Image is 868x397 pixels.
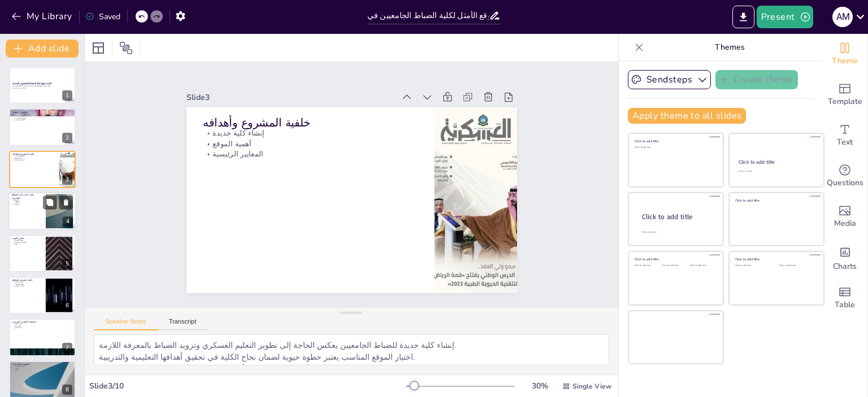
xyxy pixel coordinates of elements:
[12,239,42,241] p: سهولة الوصول
[732,6,754,28] button: Export to PowerPoint
[12,203,42,206] p: الموقع ج
[12,283,42,285] p: تحليل الموقع ب
[735,198,816,202] div: Click to add title
[12,117,72,119] p: الموقع الموصى به
[837,136,853,149] span: Text
[827,177,863,189] span: Questions
[822,156,867,197] div: Get real-time input from your audience
[62,300,72,311] div: 6
[94,334,609,365] textarea: إنشاء كلية جديدة للضباط الجامعيين يعكس الحاجة إلى تطوير التعليم العسكري وتزويد الضباط بالمعرفة ال...
[8,192,76,230] div: 4
[203,138,418,149] p: أهمية الموقع
[735,257,816,261] div: Click to add title
[63,217,73,227] div: 4
[12,281,42,283] p: تحليل الموقع أ
[12,241,42,243] p: التكامل مع المرافق
[12,85,72,88] p: تحليل مقارن للمواقع المقترحة مُقدَّم إلى كلية الدفاع السعودية
[715,70,798,89] button: Create theme
[62,259,72,269] div: 5
[203,115,418,130] p: خلفية المشروع وأهدافه
[59,196,73,210] button: Delete Slide
[12,285,42,287] p: تحليل الموقع ج
[9,67,76,104] div: 1
[635,146,715,149] div: Click to add text
[12,82,51,85] strong: اختيار موقع كلية الضباط الجامعيين الجديدة
[835,299,855,311] span: Table
[12,152,56,156] p: خلفية المشروع وأهدافه
[12,115,72,117] p: المواقع المقترحة
[203,128,418,138] p: إنشاء كلية جديدة
[832,55,858,67] span: Theme
[628,108,746,124] button: Apply theme to all slides
[12,243,42,245] p: الأمن
[186,92,395,103] div: Slide 3
[62,90,72,101] div: 1
[738,170,813,173] div: Click to add text
[12,110,72,114] p: الملخص التنفيذي
[12,367,72,369] p: المبررات
[828,95,862,108] span: Template
[690,264,715,267] div: Click to add text
[822,237,867,278] div: Add charts and graphs
[12,201,42,203] p: الموقع ب
[9,151,76,188] div: 3
[9,319,76,356] div: 7
[12,157,56,159] p: أهمية الموقع
[832,7,853,27] div: A M
[526,381,553,391] div: 30 %
[12,327,72,329] p: اتخاذ القرار
[642,231,713,234] div: Click to add body
[119,41,133,55] span: Position
[8,7,77,25] button: My Library
[85,11,120,22] div: Saved
[62,385,72,395] div: 8
[62,133,72,143] div: 2
[62,174,72,185] div: 3
[12,325,72,327] p: نظام تقييم
[834,217,856,230] span: Media
[642,212,714,222] div: Click to add title
[94,318,158,330] button: Speaker Notes
[9,235,76,272] div: 5
[12,199,42,201] p: الموقع أ
[89,381,406,391] div: Slide 3 / 10
[832,6,853,28] button: A M
[12,112,72,115] p: الهدف من المشروع
[367,7,489,24] input: Insert title
[822,75,867,115] div: Add ready made slides
[12,155,56,157] p: إنشاء كلية جديدة
[43,196,57,210] button: Duplicate Slide
[572,382,611,391] span: Single View
[662,264,688,267] div: Click to add text
[739,159,814,165] div: Click to add title
[12,87,72,89] p: Generated with [URL]
[12,323,72,325] p: مقارنة شاملة
[62,343,72,353] div: 7
[735,264,771,267] div: Click to add text
[757,6,813,28] button: Present
[779,264,815,267] div: Click to add text
[9,108,76,146] div: 2
[6,40,79,58] button: Add slide
[12,365,72,367] p: الموقع الموصى به
[635,257,715,261] div: Click to add title
[822,34,867,75] div: Change the overall theme
[12,236,42,239] p: معايير التقييم
[635,139,715,143] div: Click to add title
[635,264,660,267] div: Click to add text
[9,277,76,314] div: 6
[628,70,711,89] button: Sendsteps
[12,278,42,282] p: تحليل تفصيلي للمواقع
[12,369,72,371] p: الفوائد
[12,159,56,162] p: المعايير الرئيسية
[12,194,42,200] p: نظرة عامة على المواقع المقترحة
[12,362,72,365] p: التوصية والمبررات
[822,278,867,319] div: Add a table
[158,318,208,330] button: Transcript
[12,119,72,121] p: الأسباب الرئيسية
[822,197,867,237] div: Add images, graphics, shapes or video
[203,149,418,159] p: المعايير الرئيسية
[648,34,811,61] p: Themes
[833,260,857,273] span: Charts
[12,320,72,324] p: مصفوفة المقارنة الموجزة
